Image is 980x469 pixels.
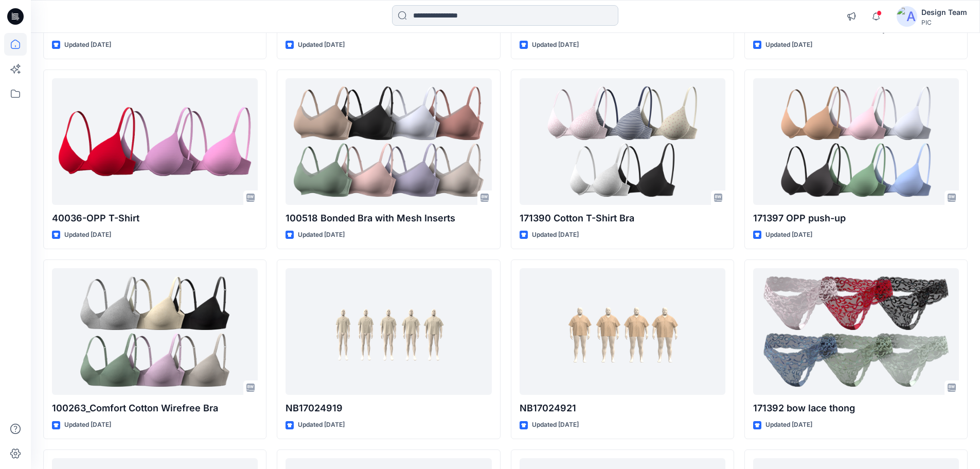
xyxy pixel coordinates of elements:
[286,211,491,225] p: 100518 Bonded Bra with Mesh Inserts
[753,401,959,415] p: 171392 bow lace thong
[298,420,345,430] p: Updated [DATE]
[286,268,491,395] a: NB17024919
[520,78,725,205] a: 171390 Cotton T-Shirt Bra
[520,211,725,225] p: 171390 Cotton T-Shirt Bra
[298,40,345,50] p: Updated [DATE]
[765,230,812,240] p: Updated [DATE]
[64,230,111,240] p: Updated [DATE]
[765,420,812,430] p: Updated [DATE]
[753,268,959,395] a: 171392 bow lace thong
[286,401,491,415] p: NB17024919
[286,78,491,205] a: 100518 Bonded Bra with Mesh Inserts
[765,40,812,50] p: Updated [DATE]
[921,19,967,26] div: PIC
[52,401,258,415] p: 100263_Comfort Cotton Wirefree Bra
[52,78,258,205] a: 40036-OPP T-Shirt
[520,401,725,415] p: NB17024921
[298,230,345,240] p: Updated [DATE]
[532,420,579,430] p: Updated [DATE]
[897,6,917,27] img: avatar
[64,40,111,50] p: Updated [DATE]
[753,211,959,225] p: 171397 OPP push-up
[921,6,967,19] div: Design Team
[520,268,725,395] a: NB17024921
[52,211,258,225] p: 40036-OPP T-Shirt
[52,268,258,395] a: 100263_Comfort Cotton Wirefree Bra
[532,230,579,240] p: Updated [DATE]
[532,40,579,50] p: Updated [DATE]
[64,420,111,430] p: Updated [DATE]
[753,78,959,205] a: 171397 OPP push-up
